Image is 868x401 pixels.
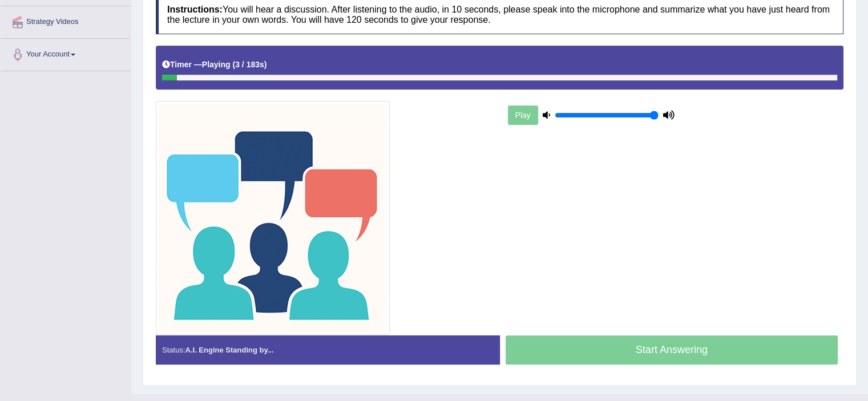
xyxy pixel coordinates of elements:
b: Instructions: [167,5,223,14]
strong: A.I. Engine Standing by... [185,346,273,354]
h5: Timer — [162,60,267,69]
b: Playing [202,60,231,69]
a: Strategy Videos [1,6,131,35]
div: Status: [156,335,500,364]
b: ( [232,60,235,69]
a: Your Account [1,39,131,67]
b: 3 / 183s [235,60,264,69]
b: ) [264,60,267,69]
